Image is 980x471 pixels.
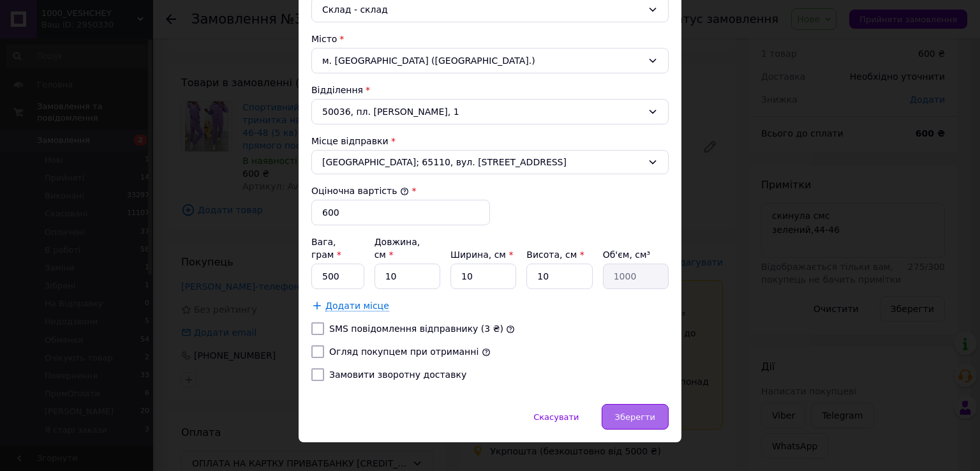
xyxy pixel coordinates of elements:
label: Ширина, см [450,250,513,260]
span: Скасувати [533,412,579,422]
label: Замовити зворотну доставку [329,370,466,380]
div: 50036, пл. [PERSON_NAME], 1 [311,99,669,124]
label: Огляд покупцем при отриманні [329,347,479,357]
span: Зберегти [615,412,655,422]
label: Довжина, см [375,237,420,260]
div: Місце відправки [311,135,669,147]
label: SMS повідомлення відправнику (3 ₴) [329,324,503,334]
span: Додати місце [325,301,389,311]
label: Оціночна вартість [311,186,409,196]
span: [GEOGRAPHIC_DATA]; 65110, вул. [STREET_ADDRESS] [322,156,642,168]
div: Склад - склад [322,3,642,17]
div: Місто [311,33,669,45]
div: Об'єм, см³ [603,248,669,261]
div: м. [GEOGRAPHIC_DATA] ([GEOGRAPHIC_DATA].) [311,48,669,73]
label: Вага, грам [311,237,341,260]
div: Відділення [311,84,669,96]
label: Висота, см [526,250,584,260]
